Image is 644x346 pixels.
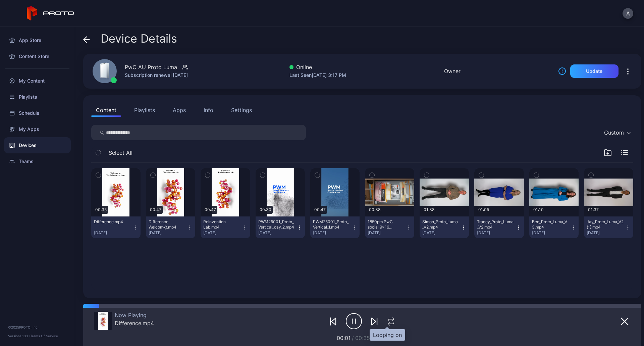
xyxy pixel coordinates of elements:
span: / [352,335,354,341]
button: Content [91,103,121,117]
span: 00:35 [355,335,370,341]
div: Now Playing [115,312,154,318]
span: Device Details [101,32,177,45]
div: [DATE] [94,230,132,236]
div: Jay_Proto_Luma_V2(1).mp4 [587,219,624,230]
div: Subscription renewal [DATE] [125,71,188,79]
div: [DATE] [477,230,516,236]
a: My Apps [4,121,71,137]
button: Tracey_Proto_Luma_V2.mp4[DATE] [474,216,524,238]
button: 1850pm PwC social 9x16 V3.mp4[DATE] [365,216,414,238]
a: Devices [4,137,71,153]
a: App Store [4,32,71,48]
span: Select All [109,149,132,157]
span: 00:01 [337,335,351,341]
a: Schedule [4,105,71,121]
button: Info [199,103,218,117]
div: Difference Welcom@.mp4 [149,219,185,230]
div: Difference.mp4 [94,219,131,225]
button: Simon_Proto_Luma_V2.mp4[DATE] [420,216,469,238]
div: Reinvention Lab.mp4 [203,219,240,230]
button: Difference Welcom@.mp4[DATE] [146,216,195,238]
button: PWM25001_Proto_Vertical_1.mp4[DATE] [310,216,360,238]
div: Looping on [373,331,402,339]
div: 1850pm PwC social 9x16 V3.mp4 [368,219,405,230]
div: PWM25001_Proto_Vertical_day_2.mp4 [258,219,295,230]
div: [DATE] [203,230,242,236]
div: [DATE] [422,230,461,236]
div: Custom [604,129,624,136]
div: Owner [444,67,461,75]
div: Simon_Proto_Luma_V2.mp4 [422,219,459,230]
div: [DATE] [313,230,352,236]
div: Last Seen [DATE] 3:17 PM [289,71,346,79]
div: © 2025 PROTO, Inc. [8,325,67,330]
button: PWM25001_Proto_Vertical_day_2.mp4[DATE] [256,216,305,238]
button: Difference.mp4[DATE] [91,216,141,238]
button: Jay_Proto_Luma_V2(1).mp4[DATE] [584,216,633,238]
button: Update [570,64,619,78]
button: Custom [601,125,633,140]
a: Teams [4,153,71,169]
div: [DATE] [258,230,297,236]
button: Reinvention Lab.mp4[DATE] [201,216,250,238]
span: Version 1.13.1 • [8,334,30,338]
button: Bec_Proto_Luma_V3.mp4[DATE] [529,216,579,238]
a: Content Store [4,48,71,64]
div: Tracey_Proto_Luma_V2.mp4 [477,219,514,230]
a: Terms Of Service [30,334,58,338]
a: Playlists [4,89,71,105]
div: [DATE] [149,230,187,236]
div: PwC AU Proto Luma [125,63,177,71]
div: [DATE] [587,230,625,236]
div: Difference.mp4 [115,320,154,327]
div: Settings [231,106,252,114]
button: Playlists [129,103,160,117]
button: Settings [226,103,257,117]
div: Info [204,106,213,114]
div: [DATE] [368,230,406,236]
div: PWM25001_Proto_Vertical_1.mp4 [313,219,350,230]
div: [DATE] [532,230,571,236]
button: Apps [168,103,191,117]
div: Bec_Proto_Luma_V3.mp4 [532,219,569,230]
div: Update [586,68,602,74]
div: Online [289,63,346,71]
a: My Content [4,73,71,89]
button: A [623,8,633,19]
